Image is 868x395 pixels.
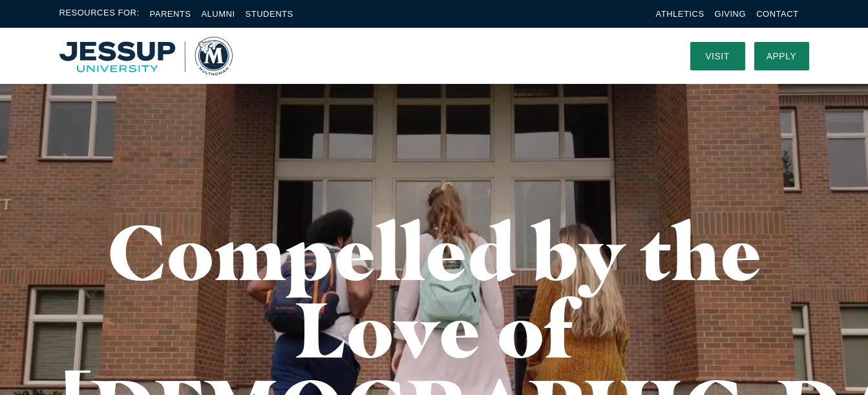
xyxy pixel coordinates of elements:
span: Resources For: [59,6,140,21]
a: Giving [715,9,746,19]
a: Parents [150,9,191,19]
a: Alumni [201,9,235,19]
a: Visit [690,42,745,70]
a: Students [246,9,293,19]
a: Contact [756,9,798,19]
a: Home [59,37,233,76]
a: Apply [754,42,809,70]
img: Multnomah University Logo [59,37,233,76]
a: Athletics [656,9,704,19]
